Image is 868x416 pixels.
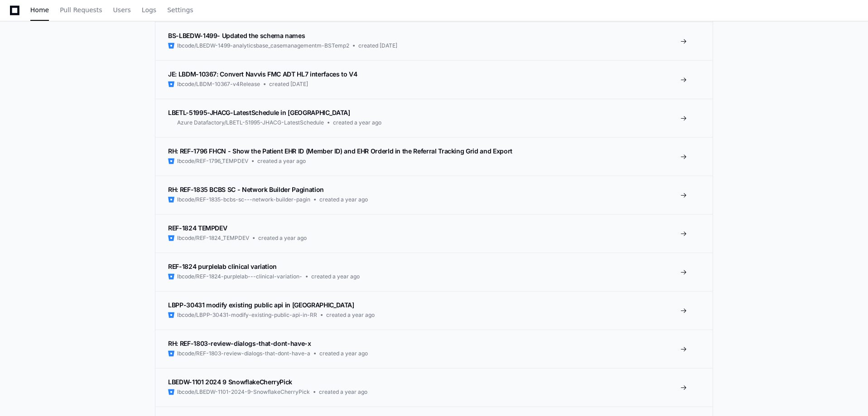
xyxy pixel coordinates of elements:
a: REF-1824 purplelab clinical variationlbcode/REF-1824-purplelab---clinical-variation-created a yea... [155,253,713,291]
span: created a year ago [333,119,381,126]
a: REF-1824 TEMPDEVlbcode/REF-1824_TEMPDEVcreated a year ago [155,214,713,253]
a: JE: LBDM-10367: Convert Navvis FMC ADT HL7 interfaces to V4lbcode/LBDM-10367-v4Releasecreated [DATE] [155,60,713,99]
a: BS-LBEDW-1499- Updated the schema nameslbcode/LBEDW-1499-analyticsbase_casemanagementm-BSTemp2cre... [155,22,713,60]
a: LBEDW-1101 2024 9 SnowflakeCherryPicklbcode/LBEDW-1101-2024-9-SnowflakeCherryPickcreated a year ago [155,368,713,406]
span: created [DATE] [358,42,397,49]
span: created a year ago [319,196,368,203]
span: Settings [167,7,193,13]
span: lbcode/LBDM-10367-v4Release [177,81,260,88]
span: BS-LBEDW-1499- Updated the schema names [168,32,305,39]
span: lbcode/REF-1796_TEMPDEV [177,158,248,165]
span: created a year ago [326,311,375,319]
span: created [DATE] [269,81,308,88]
span: LBEDW-1101 2024 9 SnowflakeCherryPick [168,378,292,386]
span: created a year ago [257,158,306,165]
span: REF-1824 purplelab clinical variation [168,263,277,270]
span: lbcode/REF-1803-review-dialogs-that-dont-have-a [177,350,310,357]
span: lbcode/LBEDW-1499-analyticsbase_casemanagementm-BSTemp2 [177,42,349,49]
span: created a year ago [319,388,367,396]
span: Logs [142,7,156,13]
span: lbcode/LBEDW-1101-2024-9-SnowflakeCherryPick [177,388,310,396]
span: lbcode/REF-1835-bcbs-sc---network-builder-pagin [177,196,310,203]
span: JE: LBDM-10367: Convert Navvis FMC ADT HL7 interfaces to V4 [168,70,357,78]
span: created a year ago [311,273,360,280]
span: Pull Requests [60,7,102,13]
span: LBPP-30431 modify existing public api in [GEOGRAPHIC_DATA] [168,301,354,309]
a: RH: REF-1803-review-dialogs-that-dont-have-xlbcode/REF-1803-review-dialogs-that-dont-have-acreate... [155,330,713,368]
span: REF-1824 TEMPDEV [168,224,227,232]
span: lbcode/LBPP-30431-modify-existing-public-api-in-RR [177,311,317,319]
span: RH: REF-1835 BCBS SC - Network Builder Pagination [168,186,324,193]
a: LBETL-51995-JHACG-LatestSchedule in [GEOGRAPHIC_DATA]Azure Datafactory/LBETL-51995-JHACG-LatestSc... [155,99,713,137]
span: created a year ago [258,234,307,242]
span: lbcode/REF-1824_TEMPDEV [177,234,249,242]
a: RH: REF-1835 BCBS SC - Network Builder Paginationlbcode/REF-1835-bcbs-sc---network-builder-paginc... [155,176,713,214]
span: Home [30,7,49,13]
span: created a year ago [319,350,368,357]
span: RH: REF-1803-review-dialogs-that-dont-have-x [168,339,311,347]
span: Azure Datafactory/LBETL-51995-JHACG-LatestSchedule [177,119,324,126]
a: LBPP-30431 modify existing public api in [GEOGRAPHIC_DATA]lbcode/LBPP-30431-modify-existing-publi... [155,291,713,330]
span: RH: REF-1796 FHCN - Show the Patient EHR ID (Member ID) and EHR OrderId in the Referral Tracking ... [168,147,512,155]
span: LBETL-51995-JHACG-LatestSchedule in [GEOGRAPHIC_DATA] [168,109,350,116]
span: lbcode/REF-1824-purplelab---clinical-variation- [177,273,302,280]
a: RH: REF-1796 FHCN - Show the Patient EHR ID (Member ID) and EHR OrderId in the Referral Tracking ... [155,137,713,176]
span: Users [113,7,131,13]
